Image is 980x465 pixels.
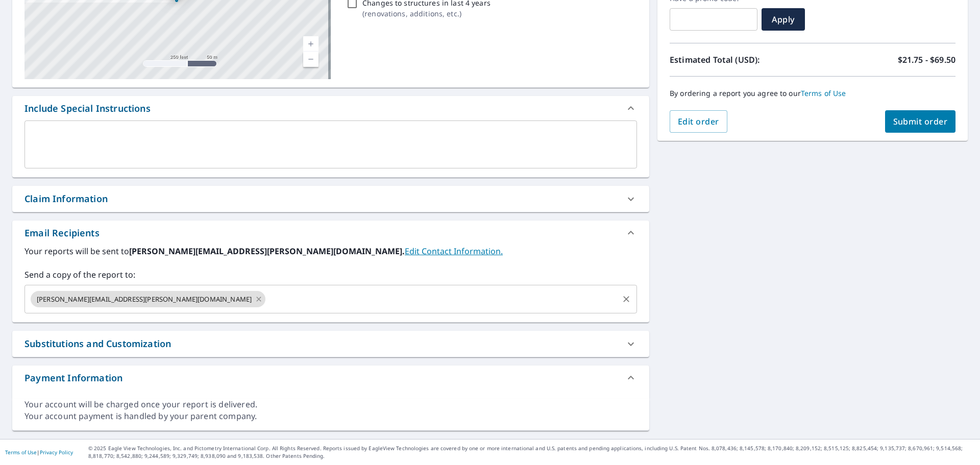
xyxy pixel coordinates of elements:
[5,449,37,456] a: Terms of Use
[24,192,108,206] div: Claim Information
[893,116,948,127] span: Submit order
[678,116,719,127] span: Edit order
[12,186,649,212] div: Claim Information
[303,52,318,67] a: Current Level 17, Zoom Out
[770,14,797,25] span: Apply
[24,102,151,115] div: Include Special Instructions
[762,8,805,31] button: Apply
[5,449,73,455] p: |
[24,245,637,257] label: Your reports will be sent to
[24,371,122,385] div: Payment Information
[362,8,491,19] p: ( renovations, additions, etc. )
[898,54,955,66] p: $21.75 - $69.50
[24,410,637,422] div: Your account payment is handled by your parent company.
[12,365,649,390] div: Payment Information
[12,221,649,245] div: Email Recipients
[12,331,649,357] div: Substitutions and Customization
[405,246,503,257] a: EditContactInfo
[670,54,813,66] p: Estimated Total (USD):
[129,246,405,257] b: [PERSON_NAME][EMAIL_ADDRESS][PERSON_NAME][DOMAIN_NAME].
[88,445,975,460] p: © 2025 Eagle View Technologies, Inc. and Pictometry International Corp. All Rights Reserved. Repo...
[24,399,637,410] div: Your account will be charged once your report is delivered.
[24,337,171,351] div: Substitutions and Customization
[619,292,633,306] button: Clear
[24,226,100,240] div: Email Recipients
[670,110,727,133] button: Edit order
[303,36,318,52] a: Current Level 17, Zoom In
[670,89,955,98] p: By ordering a report you agree to our
[801,88,846,98] a: Terms of Use
[885,110,956,133] button: Submit order
[31,291,265,307] div: [PERSON_NAME][EMAIL_ADDRESS][PERSON_NAME][DOMAIN_NAME]
[12,96,649,120] div: Include Special Instructions
[31,295,258,304] span: [PERSON_NAME][EMAIL_ADDRESS][PERSON_NAME][DOMAIN_NAME]
[24,268,637,281] label: Send a copy of the report to:
[40,449,73,456] a: Privacy Policy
